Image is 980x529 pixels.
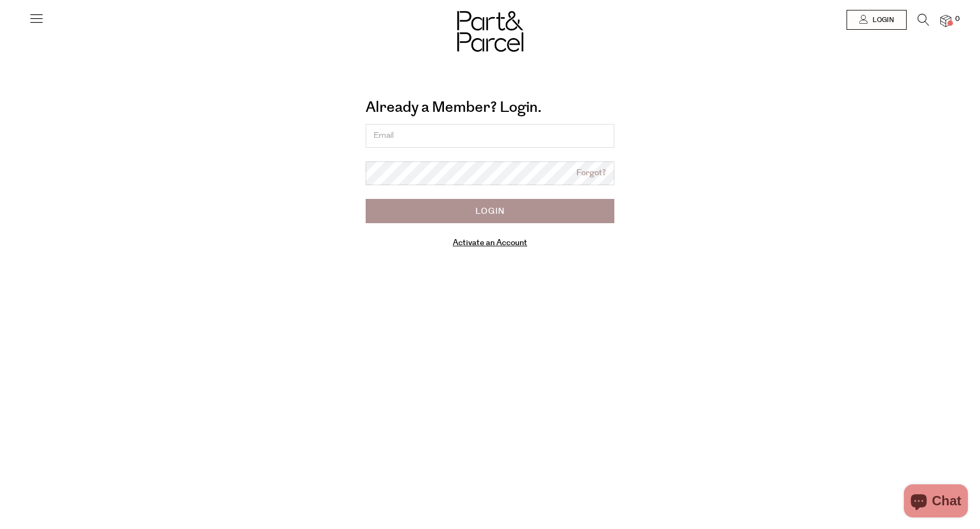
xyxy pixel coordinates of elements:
[952,14,962,24] span: 0
[847,10,907,30] a: Login
[366,124,614,148] input: Email
[901,484,971,520] inbox-online-store-chat: Shopify online store chat
[366,199,614,223] input: Login
[457,11,523,52] img: Part&Parcel
[940,15,951,26] a: 0
[453,237,527,249] a: Activate an Account
[576,167,606,180] a: Forgot?
[366,95,542,120] a: Already a Member? Login.
[870,15,894,25] span: Login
